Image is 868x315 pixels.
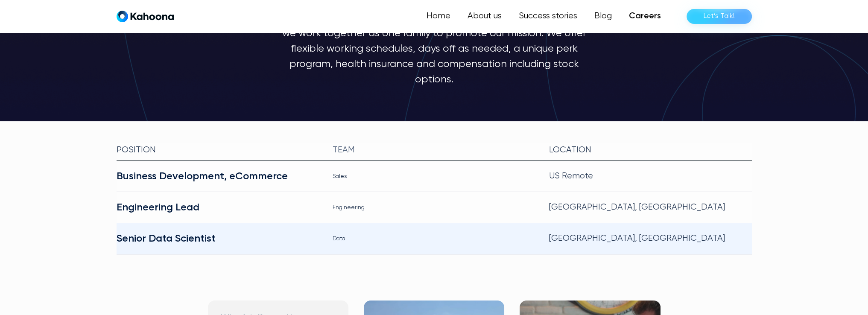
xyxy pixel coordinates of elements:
[333,169,535,183] div: Sales
[510,8,586,25] a: Success stories
[459,8,510,25] a: About us
[117,223,752,254] a: Senior Data ScientistData[GEOGRAPHIC_DATA], [GEOGRAPHIC_DATA]
[549,201,752,214] div: [GEOGRAPHIC_DATA], [GEOGRAPHIC_DATA]
[333,143,535,157] div: team
[549,232,752,245] div: [GEOGRAPHIC_DATA], [GEOGRAPHIC_DATA]
[418,8,459,25] a: Home
[117,143,319,157] div: Position
[549,143,752,157] div: Location
[549,169,752,183] div: US Remote
[586,8,620,25] a: Blog
[333,232,535,245] div: Data
[117,161,752,192] a: Business Development, eCommerceSalesUS Remote
[117,232,319,245] div: Senior Data Scientist
[117,169,319,183] div: Business Development, eCommerce
[687,9,752,24] a: Let’s Talk!
[117,192,752,223] a: Engineering LeadEngineering[GEOGRAPHIC_DATA], [GEOGRAPHIC_DATA]
[704,9,735,23] div: Let’s Talk!
[333,201,535,214] div: Engineering
[117,10,174,23] a: home
[117,201,319,214] div: Engineering Lead
[620,8,669,25] a: Careers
